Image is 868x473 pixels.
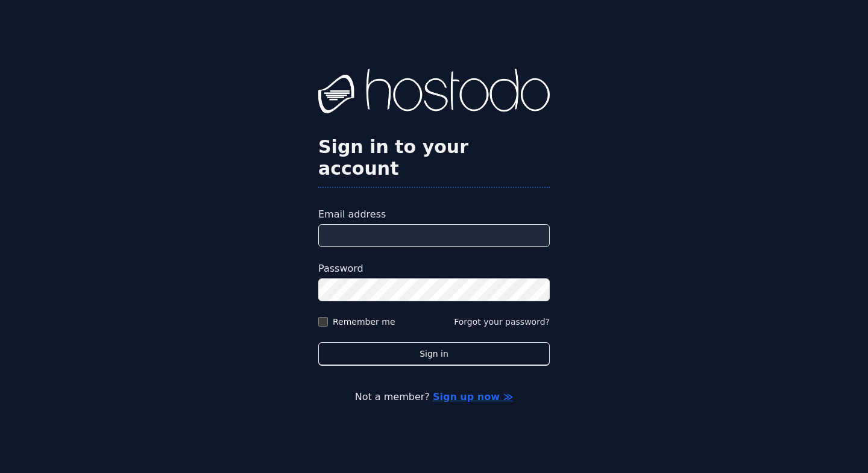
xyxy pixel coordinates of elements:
img: Hostodo [318,69,550,117]
label: Password [318,262,550,276]
p: Not a member? [58,390,810,404]
button: Forgot your password? [454,316,550,328]
label: Remember me [333,316,395,328]
a: Sign up now ≫ [433,391,513,403]
button: Sign in [318,342,550,366]
h2: Sign in to your account [318,136,550,180]
label: Email address [318,207,550,222]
